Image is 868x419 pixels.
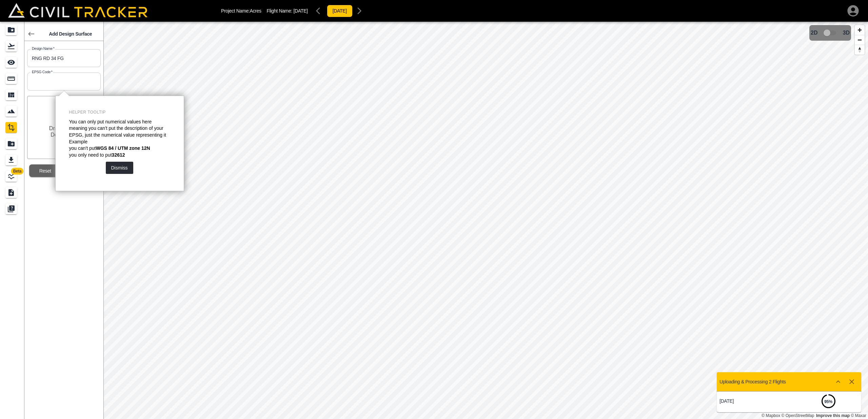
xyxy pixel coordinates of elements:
button: [DATE] [327,5,353,17]
a: Map feedback [816,413,850,418]
p: Uploading & Processing 2 Flights [719,379,786,384]
p: [DATE] [719,398,789,404]
img: Civil Tracker [8,3,147,17]
button: Zoom out [855,35,865,45]
span: [DATE] [294,8,308,14]
canvas: Map [103,22,868,419]
button: Show more [831,375,845,388]
span: 3D [843,30,850,36]
p: Flight Name: [267,8,308,14]
span: 2D [811,30,817,36]
strong: 32612 [112,152,125,158]
button: Zoom in [855,25,865,35]
a: Maxar [851,413,866,418]
p: Example [69,139,170,145]
strong: 95 % [824,399,832,404]
strong: WGS 84 / UTM zone 12N [96,145,150,151]
span: you can't put [69,145,96,151]
p: You can only put numerical values here meaning you can't put the description of your EPSG, just t... [69,119,170,139]
button: Dismiss [106,162,133,174]
button: Reset bearing to north [855,45,865,55]
p: Project Name: Acres [221,8,261,14]
span: you only need to put [69,152,112,158]
span: 3D model not uploaded yet [821,26,840,39]
a: OpenStreetMap [782,413,814,418]
p: Helper Tooltip [69,109,170,115]
a: Mapbox [762,413,780,418]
